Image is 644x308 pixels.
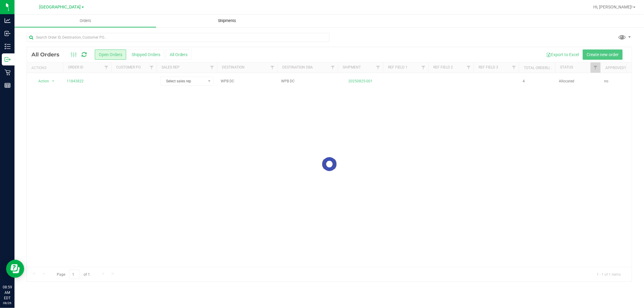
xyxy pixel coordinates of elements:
[5,69,11,75] inline-svg: Retail
[5,17,11,24] inline-svg: Analytics
[210,18,244,24] span: Shipments
[5,56,11,62] inline-svg: Outbound
[5,82,11,88] inline-svg: Reports
[72,18,99,24] span: Orders
[14,14,156,27] a: Orders
[40,5,81,10] span: [GEOGRAPHIC_DATA]
[5,43,11,49] inline-svg: Inventory
[3,301,12,305] p: 08/26
[5,30,11,37] inline-svg: Inbound
[156,14,298,27] a: Shipments
[3,284,12,301] p: 08:59 AM EDT
[593,5,633,9] span: Hi, [PERSON_NAME]!
[6,260,24,278] iframe: Resource center
[27,33,329,42] input: Search Order ID, Destination, Customer PO...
